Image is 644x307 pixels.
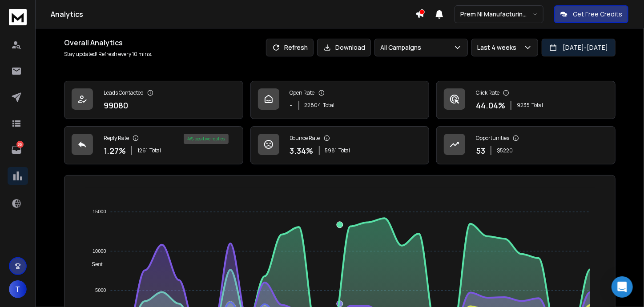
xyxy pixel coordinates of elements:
[184,134,229,144] div: 4 % positive replies
[477,43,520,52] p: Last 4 weeks
[323,102,335,109] span: Total
[460,10,533,19] p: Prem NI Manufacturing & Sustainability 2025
[436,126,616,164] a: Opportunities53$5220
[51,9,415,20] h1: Analytics
[104,89,144,96] p: Leads Contacted
[104,99,128,112] p: 99080
[64,51,152,58] p: Stay updated! Refresh every 10 mins.
[16,141,24,148] p: 35
[9,280,27,298] button: T
[104,135,129,142] p: Reply Rate
[573,10,622,19] p: Get Free Credits
[290,89,315,96] p: Open Rate
[531,102,543,109] span: Total
[137,147,148,154] span: 1261
[305,102,322,109] span: 22804
[284,43,308,52] p: Refresh
[93,209,106,215] tspan: 15000
[250,81,430,119] a: Open Rate-22804Total
[290,144,314,157] p: 3.34 %
[325,147,337,154] span: 5981
[95,288,106,293] tspan: 5000
[8,141,25,159] a: 35
[497,147,513,154] p: $ 5220
[64,126,243,164] a: Reply Rate1.27%1261Total4% positive replies
[476,144,485,157] p: 53
[290,135,320,142] p: Bounce Rate
[64,81,243,119] a: Leads Contacted99080
[476,135,509,142] p: Opportunities
[476,89,499,96] p: Click Rate
[250,126,430,164] a: Bounce Rate3.34%5981Total
[9,9,27,25] img: logo
[93,248,106,254] tspan: 10000
[542,39,616,56] button: [DATE]-[DATE]
[380,43,425,52] p: All Campaigns
[339,147,350,154] span: Total
[436,81,616,119] a: Click Rate44.04%9235Total
[317,39,371,56] button: Download
[517,102,530,109] span: 9235
[266,39,314,56] button: Refresh
[476,99,505,112] p: 44.04 %
[612,276,633,298] div: Open Intercom Messenger
[335,43,365,52] p: Download
[104,144,126,157] p: 1.27 %
[290,99,293,112] p: -
[85,261,103,267] span: Sent
[554,5,628,23] button: Get Free Credits
[64,37,152,48] h1: Overall Analytics
[149,147,161,154] span: Total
